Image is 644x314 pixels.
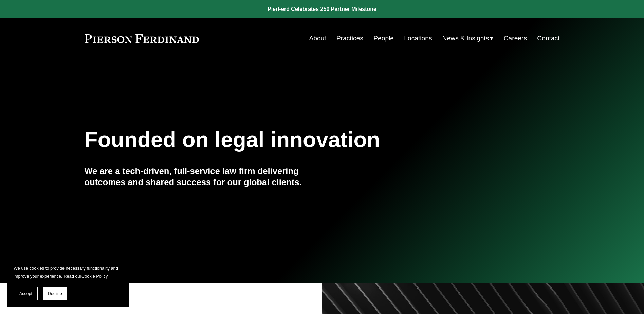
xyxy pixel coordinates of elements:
[404,32,432,45] a: Locations
[309,32,326,45] a: About
[442,33,489,45] span: News & Insights
[48,291,62,296] span: Decline
[85,127,481,152] h1: Founded on legal innovation
[81,274,108,279] a: Cookie Policy
[442,32,494,45] a: folder dropdown
[537,32,559,45] a: Contact
[85,165,322,188] h4: We are a tech-driven, full-service law firm delivering outcomes and shared success for our global...
[19,291,32,296] span: Accept
[43,287,67,300] button: Decline
[504,32,527,45] a: Careers
[336,32,363,45] a: Practices
[14,264,122,280] p: We use cookies to provide necessary functionality and improve your experience. Read our .
[14,287,38,300] button: Accept
[373,32,394,45] a: People
[7,258,129,307] section: Cookie banner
